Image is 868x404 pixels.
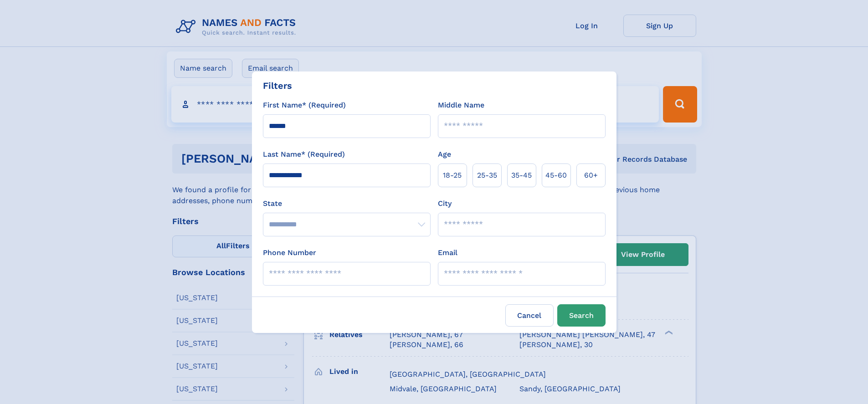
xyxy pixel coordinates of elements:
[438,198,452,209] label: City
[511,170,532,181] span: 35‑45
[557,304,606,327] button: Search
[505,304,554,327] label: Cancel
[263,79,292,92] div: Filters
[584,170,598,181] span: 60+
[438,149,451,160] label: Age
[477,170,497,181] span: 25‑35
[263,198,431,209] label: State
[438,100,484,111] label: Middle Name
[263,149,345,160] label: Last Name* (Required)
[263,247,316,258] label: Phone Number
[263,100,346,111] label: First Name* (Required)
[443,170,462,181] span: 18‑25
[545,170,567,181] span: 45‑60
[438,247,457,258] label: Email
